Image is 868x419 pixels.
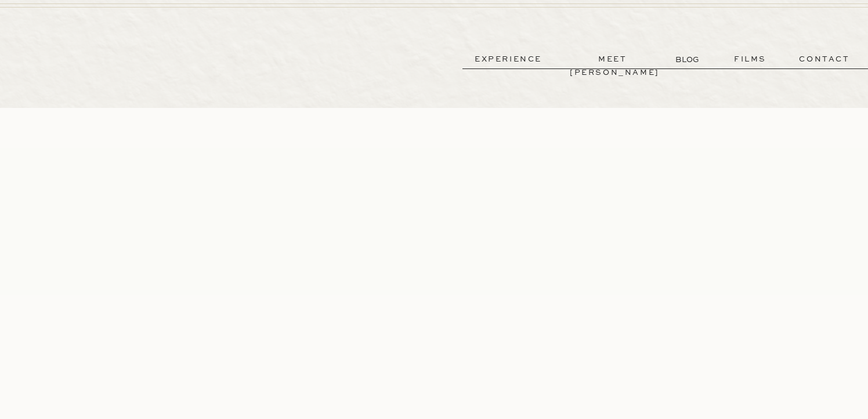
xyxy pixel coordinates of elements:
[675,53,701,66] a: BLOG
[783,53,866,66] a: contact
[465,53,551,66] a: experience
[570,53,656,66] a: meet [PERSON_NAME]
[722,53,779,66] a: films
